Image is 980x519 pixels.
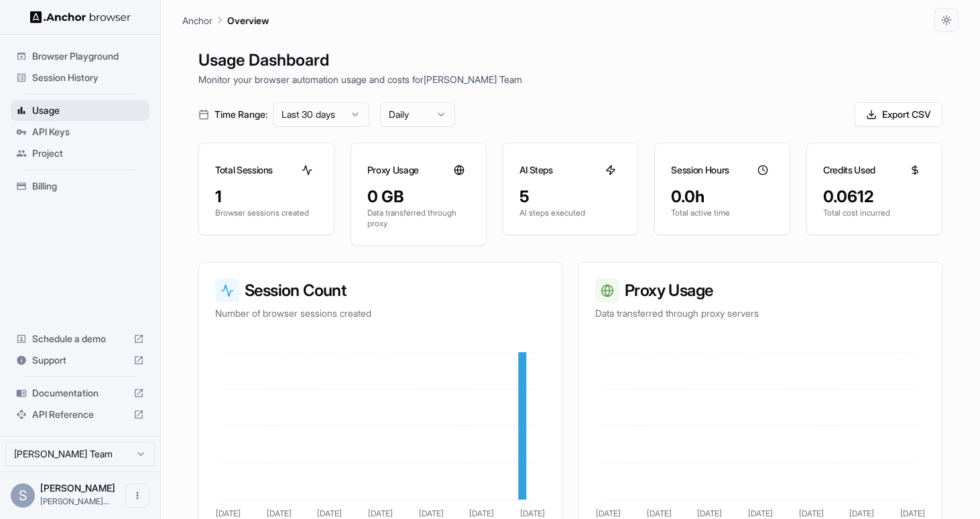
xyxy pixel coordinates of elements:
h3: Session Hours [671,163,729,177]
nav: breadcrumb [182,13,269,27]
div: S [11,484,35,508]
span: Documentation [32,386,128,400]
div: Session History [11,67,149,88]
h1: Usage Dashboard [198,48,942,72]
div: Documentation [11,382,149,404]
div: 5 [519,186,622,208]
span: Usage [32,104,144,117]
p: Browser sessions created [215,208,318,218]
h3: Proxy Usage [367,163,419,177]
span: Seth Brown [40,482,115,494]
p: Total cost incurred [823,208,926,218]
span: Time Range: [215,108,267,121]
img: Anchor Logo [30,11,131,23]
h3: Proxy Usage [595,279,926,303]
tspan: [DATE] [647,508,672,518]
tspan: [DATE] [419,508,444,518]
tspan: [DATE] [748,508,773,518]
h3: Total Sessions [215,163,273,177]
span: Browser Playground [32,50,144,63]
span: API Keys [32,125,144,139]
div: 0.0h [671,186,774,208]
p: Overview [227,13,269,27]
button: Open menu [125,484,149,508]
div: Support [11,350,149,371]
tspan: [DATE] [469,508,494,518]
tspan: [DATE] [697,508,722,518]
div: API Keys [11,121,149,143]
tspan: [DATE] [216,508,241,518]
span: Project [32,147,144,160]
button: Export CSV [855,102,942,127]
div: 1 [215,186,318,208]
span: Session History [32,71,144,84]
div: 0 GB [367,186,470,208]
span: Billing [32,179,144,193]
div: Browser Playground [11,46,149,67]
p: Number of browser sessions created [215,307,546,320]
tspan: [DATE] [799,508,824,518]
div: Schedule a demo [11,328,149,350]
p: AI steps executed [519,208,622,218]
div: 0.0612 [823,186,926,208]
p: Anchor [182,13,212,27]
tspan: [DATE] [520,508,545,518]
p: Data transferred through proxy [367,208,470,229]
div: Billing [11,175,149,197]
h3: AI Steps [519,163,553,177]
span: seth@sethkbrown.com [40,496,109,506]
tspan: [DATE] [849,508,874,518]
p: Total active time [671,208,774,218]
p: Data transferred through proxy servers [595,307,926,320]
tspan: [DATE] [317,508,342,518]
span: API Reference [32,408,128,421]
tspan: [DATE] [267,508,292,518]
span: Support [32,354,128,367]
div: Project [11,143,149,164]
tspan: [DATE] [900,508,925,518]
div: API Reference [11,404,149,425]
tspan: [DATE] [368,508,393,518]
h3: Session Count [215,279,546,303]
span: Schedule a demo [32,332,128,346]
p: Monitor your browser automation usage and costs for [PERSON_NAME] Team [198,72,942,86]
tspan: [DATE] [596,508,621,518]
div: Usage [11,100,149,121]
h3: Credits Used [823,163,875,177]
